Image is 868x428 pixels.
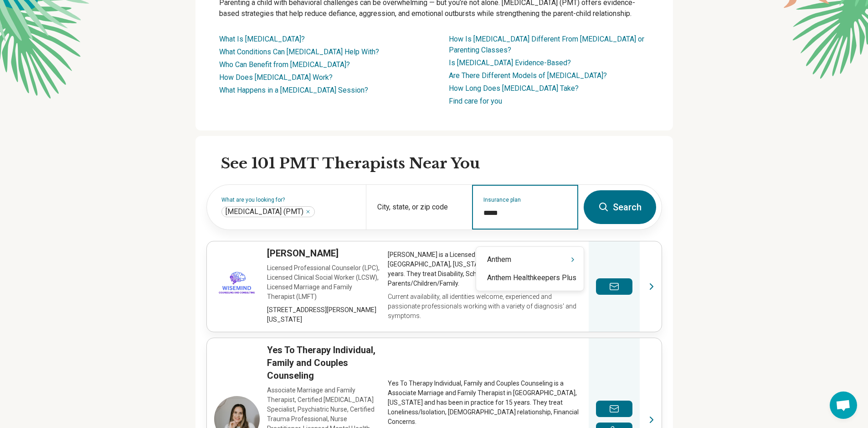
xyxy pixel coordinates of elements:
[476,251,584,287] div: Suggestions
[830,391,857,419] div: Open chat
[584,190,656,224] button: Search
[596,401,632,417] button: Send a message
[219,73,333,82] a: How Does [MEDICAL_DATA] Work?
[219,86,368,94] a: What Happens in a [MEDICAL_DATA] Session?
[219,60,350,69] a: Who Can Benefit from [MEDICAL_DATA]?
[476,251,584,269] div: Anthem
[219,47,379,56] a: What Conditions Can [MEDICAL_DATA] Help With?
[221,197,355,203] label: What are you looking for?
[449,58,571,67] a: Is [MEDICAL_DATA] Evidence-Based?
[449,84,579,93] a: How Long Does [MEDICAL_DATA] Take?
[449,35,644,54] a: How Is [MEDICAL_DATA] Different From [MEDICAL_DATA] or Parenting Classes?
[305,209,311,214] button: Parent Management Training (PMT)
[449,97,502,105] a: Find care for you
[221,206,315,217] div: Parent Management Training (PMT)
[226,207,303,216] span: [MEDICAL_DATA] (PMT)
[221,154,662,173] h2: See 101 PMT Therapists Near You
[476,269,584,287] div: Anthem Healthkeepers Plus
[596,278,632,295] button: Send a message
[219,35,305,43] a: What Is [MEDICAL_DATA]?
[449,71,607,80] a: Are There Different Models of [MEDICAL_DATA]?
